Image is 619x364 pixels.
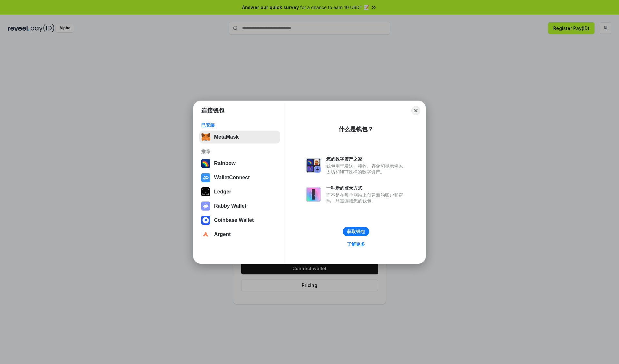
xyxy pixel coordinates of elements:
[306,158,321,173] img: svg+xml,%3Csvg%20xmlns%3D%22http%3A%2F%2Fwww.w3.org%2F2000%2Fsvg%22%20fill%3D%22none%22%20viewBox...
[339,125,373,133] div: 什么是钱包？
[201,107,224,114] h1: 连接钱包
[201,133,210,142] img: svg+xml,%3Csvg%20fill%3D%22none%22%20height%3D%2233%22%20viewBox%3D%220%200%2035%2033%22%20width%...
[199,228,280,241] button: Argent
[347,229,365,234] div: 获取钱包
[343,227,369,236] button: 获取钱包
[199,200,280,212] button: Rabby Wallet
[214,161,236,166] div: Rainbow
[214,231,231,237] div: Argent
[201,173,210,182] img: svg+xml,%3Csvg%20width%3D%2228%22%20height%3D%2228%22%20viewBox%3D%220%200%2028%2028%22%20fill%3D...
[306,187,321,202] img: svg+xml,%3Csvg%20xmlns%3D%22http%3A%2F%2Fwww.w3.org%2F2000%2Fsvg%22%20fill%3D%22none%22%20viewBox...
[199,131,280,143] button: MetaMask
[347,241,365,247] div: 了解更多
[199,171,280,184] button: WalletConnect
[214,217,254,223] div: Coinbase Wallet
[201,230,210,239] img: svg+xml,%3Csvg%20width%3D%2228%22%20height%3D%2228%22%20viewBox%3D%220%200%2028%2028%22%20fill%3D...
[411,106,420,115] button: Close
[201,187,210,196] img: svg+xml,%3Csvg%20xmlns%3D%22http%3A%2F%2Fwww.w3.org%2F2000%2Fsvg%22%20width%3D%2228%22%20height%3...
[199,214,280,227] button: Coinbase Wallet
[201,159,210,168] img: svg+xml,%3Csvg%20width%3D%22120%22%20height%3D%22120%22%20viewBox%3D%220%200%20120%20120%22%20fil...
[201,216,210,225] img: svg+xml,%3Csvg%20width%3D%2228%22%20height%3D%2228%22%20viewBox%3D%220%200%2028%2028%22%20fill%3D...
[326,163,406,175] div: 钱包用于发送、接收、存储和显示像以太坊和NFT这样的数字资产。
[199,157,280,170] button: Rainbow
[214,189,231,195] div: Ledger
[326,192,406,204] div: 而不是在每个网站上创建新的账户和密码，只需连接您的钱包。
[343,240,369,248] a: 了解更多
[214,134,239,140] div: MetaMask
[326,156,406,162] div: 您的数字资产之家
[201,122,278,128] div: 已安装
[199,185,280,198] button: Ledger
[326,185,406,191] div: 一种新的登录方式
[214,175,250,181] div: WalletConnect
[214,203,246,209] div: Rabby Wallet
[201,202,210,211] img: svg+xml,%3Csvg%20xmlns%3D%22http%3A%2F%2Fwww.w3.org%2F2000%2Fsvg%22%20fill%3D%22none%22%20viewBox...
[201,149,278,154] div: 推荐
